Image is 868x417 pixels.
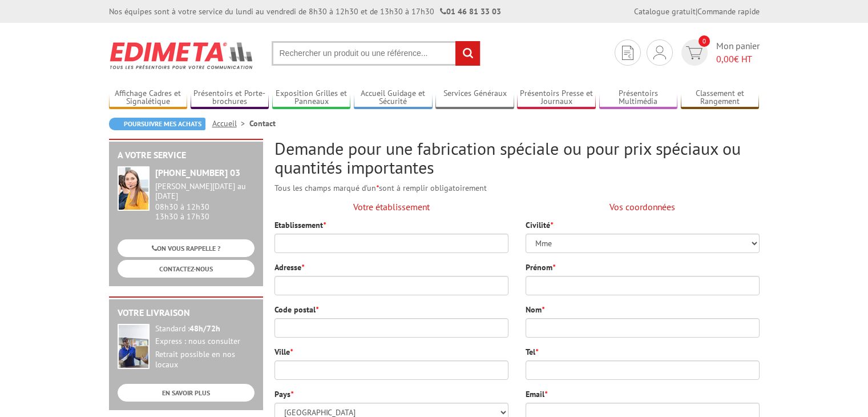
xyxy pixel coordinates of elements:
a: Catalogue gratuit [634,6,696,17]
img: widget-service.jpg [118,166,150,211]
label: Ville [274,346,293,358]
label: Civilité [526,219,553,231]
label: Email [526,388,547,400]
label: Prénom [526,262,555,273]
div: Standard : [155,324,255,334]
label: Tel [526,346,538,358]
label: Adresse [274,262,304,273]
a: Présentoirs Multimédia [599,89,678,107]
a: Poursuivre mes achats [109,118,205,130]
p: Votre établissement [274,201,508,214]
div: 08h30 à 12h30 13h30 à 17h30 [155,182,255,221]
a: Classement et Rangement [681,89,760,107]
label: Code postal [274,304,318,315]
div: Nos équipes sont à votre service du lundi au vendredi de 8h30 à 12h30 et de 13h30 à 17h30 [109,6,501,17]
a: Présentoirs et Porte-brochures [191,89,269,107]
label: Etablissement [274,219,326,231]
a: Exposition Grilles et Panneaux [272,89,351,107]
img: Edimeta [109,34,255,77]
div: Retrait possible en nos locaux [155,350,255,370]
img: devis rapide [653,46,666,59]
span: 0 [699,35,710,47]
div: | [634,6,760,17]
li: Contact [249,118,276,129]
img: devis rapide [686,46,703,59]
h2: A votre service [118,150,255,161]
img: devis rapide [622,46,633,60]
div: [PERSON_NAME][DATE] au [DATE] [155,182,255,201]
input: Rechercher un produit ou une référence... [272,41,481,66]
span: € HT [716,53,760,66]
a: devis rapide 0 Mon panier 0,00€ HT [679,39,760,66]
span: Mon panier [716,39,760,66]
p: Vos coordonnées [526,201,760,214]
span: Tous les champs marqué d'un sont à remplir obligatoirement [274,183,487,193]
a: Accueil [212,118,249,129]
span: 0,00 [716,53,734,65]
a: EN SAVOIR PLUS [118,384,255,402]
label: Nom [526,304,544,315]
img: widget-livraison.jpg [118,324,150,369]
input: rechercher [455,41,480,66]
h2: Demande pour une fabrication spéciale ou pour prix spéciaux ou quantités importantes [274,139,760,177]
a: Affichage Cadres et Signalétique [109,89,188,107]
a: CONTACTEZ-NOUS [118,260,255,278]
strong: 01 46 81 33 03 [440,6,501,17]
label: Pays [274,388,293,400]
div: Express : nous consulter [155,336,255,347]
strong: [PHONE_NUMBER] 03 [155,167,240,178]
a: Services Généraux [435,89,514,107]
a: ON VOUS RAPPELLE ? [118,239,255,257]
a: Présentoirs Presse et Journaux [517,89,596,107]
a: Accueil Guidage et Sécurité [354,89,433,107]
strong: 48h/72h [189,323,220,334]
a: Commande rapide [697,6,760,17]
h2: Votre livraison [118,308,255,318]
